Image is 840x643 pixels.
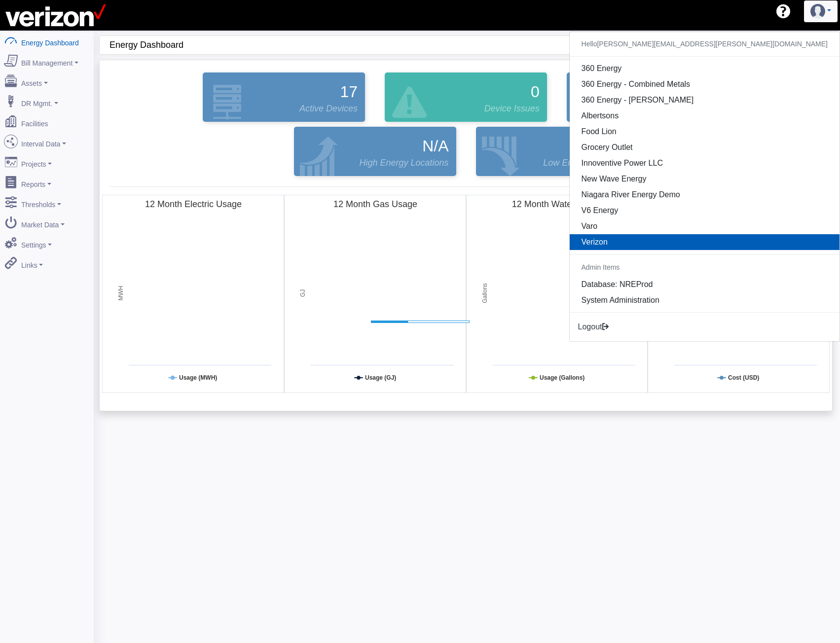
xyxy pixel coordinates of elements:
a: 360 Energy - [PERSON_NAME] [570,92,840,108]
img: user-3.svg [810,4,825,19]
tspan: GJ [299,289,306,297]
a: V6 Energy [570,203,840,218]
a: System Administration [570,292,840,308]
tspan: Gallons [481,283,488,303]
span: 0 [531,80,540,104]
tspan: Usage (MWH) [179,374,217,381]
a: 17 Active Devices [200,72,367,122]
tspan: Usage (Gallons) [540,374,584,381]
tspan: 12 Month Water Usage [511,199,602,209]
a: Albertsons [570,108,840,124]
div: Devices that are actively reporting data. [193,70,375,124]
tspan: 12 Month Electric Usage [145,199,242,209]
a: Varo [570,218,840,234]
tspan: MWH [117,286,124,301]
tspan: 12 Month Gas Usage [333,199,417,209]
tspan: Cost (USD) [728,374,759,381]
div: Energy Dashboard [110,36,832,54]
span: High Energy Locations [359,156,448,170]
a: 360 Energy - Combined Metals [570,76,840,92]
div: Devices that are active and configured but are in an error state. [375,70,557,124]
span: Active Devices [299,102,358,115]
button: Logout [570,317,619,337]
a: New Wave Energy [570,171,840,187]
tspan: Usage (GJ) [365,374,396,381]
a: Innoventive Power LLC [570,155,840,171]
a: Grocery Outlet [570,140,840,155]
div: Database: NREProd [570,277,840,292]
h6: Hello [PERSON_NAME][EMAIL_ADDRESS][PERSON_NAME][DOMAIN_NAME] [570,36,840,52]
a: Food Lion [570,124,840,140]
div: Admin Items [570,258,840,277]
span: 17 [340,80,358,104]
span: Low Energy Locations [543,156,630,170]
a: 360 Energy [570,61,840,76]
span: Device Issues [484,102,540,115]
span: N/A [422,134,448,158]
a: Niagara River Energy Demo [570,187,840,203]
a: Verizon [570,234,840,250]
